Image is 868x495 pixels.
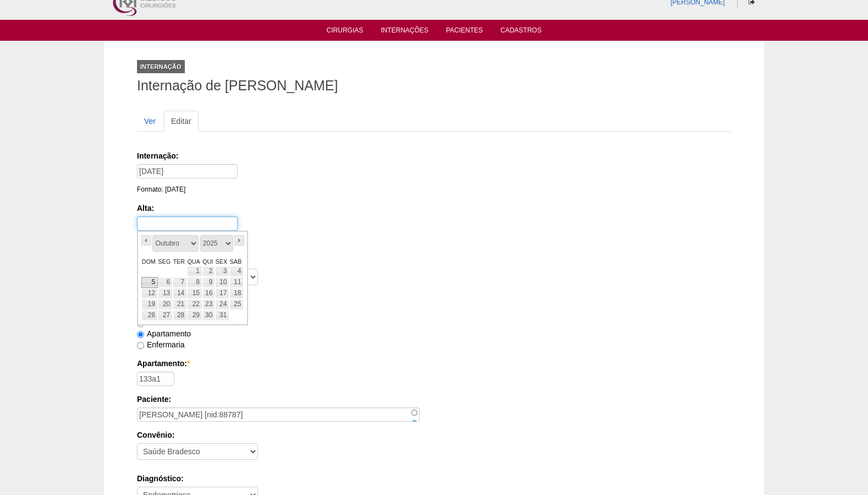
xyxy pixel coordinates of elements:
[215,277,229,288] a: 10
[141,288,158,299] a: 12
[137,340,184,349] label: Enfermaria
[158,299,173,310] a: 20
[187,359,190,368] span: Este campo é obrigatório.
[141,277,158,288] a: 5
[234,235,244,246] a: »
[137,79,731,93] h1: Internação de [PERSON_NAME]
[187,266,202,277] a: 1
[137,358,731,369] label: Apartamento:
[202,299,215,310] a: 23
[381,26,428,37] a: Internações
[202,288,215,299] a: 16
[141,310,158,321] a: 26
[137,298,731,309] label: Acomodação:
[187,277,202,288] a: 8
[446,26,483,37] a: Pacientes
[187,257,202,265] a: quarta-feira
[229,277,244,288] a: 11
[215,299,229,310] a: 24
[137,394,731,405] label: Paciente:
[173,257,187,265] a: terça-feira
[215,310,229,321] a: 31
[137,342,144,349] input: Enfermaria
[137,203,727,214] label: Alta:
[137,329,191,338] label: Apartamento
[137,184,240,195] div: Formato: [DATE]
[141,257,158,265] a: domingo
[137,331,144,338] input: Apartamento
[158,288,173,299] a: 13
[202,257,215,265] a: quinta-feira
[137,318,150,327] label: -
[137,150,727,161] label: Internação:
[229,299,244,310] a: 25
[137,473,731,484] label: Diagnóstico:
[158,310,173,321] a: 27
[141,235,151,246] a: «
[173,277,187,288] a: 7
[215,288,229,299] a: 17
[164,111,199,132] a: Editar
[137,429,731,440] label: Convênio:
[215,257,229,265] a: sexta-feira
[173,299,187,310] a: 21
[137,255,731,266] label: Hospital:
[173,288,187,299] a: 14
[137,111,163,132] a: Ver
[202,310,215,321] a: 30
[158,277,173,288] a: 6
[229,266,244,277] a: 4
[501,26,542,37] a: Cadastros
[187,310,202,321] a: 29
[229,257,244,265] a: sábado
[187,288,202,299] a: 15
[229,288,244,299] a: 18
[327,26,364,37] a: Cirurgias
[158,257,173,265] a: segunda-feira
[202,277,215,288] a: 9
[202,266,215,277] a: 2
[141,299,158,310] a: 19
[187,299,202,310] a: 22
[137,60,185,73] div: Internação
[215,266,229,277] a: 3
[173,310,187,321] a: 28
